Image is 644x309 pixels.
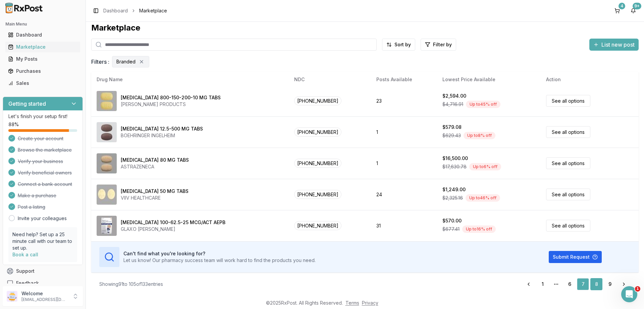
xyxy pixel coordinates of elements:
p: [EMAIL_ADDRESS][DOMAIN_NAME] [21,297,68,302]
div: VIIV HEALTHCARE [121,195,189,201]
a: Purchases [5,65,80,77]
h2: Main Menu [5,21,80,27]
a: My Posts [5,53,80,65]
div: $570.00 [442,217,462,224]
div: [PERSON_NAME] PRODUCTS [121,101,221,108]
span: $17,630.78 [442,163,467,170]
div: ASTRAZENECA [121,163,189,170]
span: Branded [116,58,136,65]
button: Submit Request [549,251,602,263]
a: Book a call [12,252,38,257]
p: Welcome [21,290,68,297]
div: Purchases [8,68,77,74]
button: My Posts [3,54,83,64]
td: 1 [371,148,437,179]
button: Filter by [421,39,456,51]
span: [PHONE_NUMBER] [294,159,341,168]
a: 7 [577,278,589,290]
img: Trelegy Ellipta 100-62.5-25 MCG/ACT AEPB [97,216,117,236]
a: Dashboard [5,29,80,41]
span: Verify your business [18,158,63,165]
td: 23 [371,85,437,116]
img: RxPost Logo [3,3,46,13]
a: 8 [590,278,602,290]
a: See all options [546,157,590,169]
span: Marketplace [139,7,167,14]
button: List new post [589,39,639,51]
img: Tivicay 50 MG TABS [97,185,117,205]
a: List new post [589,42,639,49]
div: Up to 46 % off [466,194,500,202]
img: Symtuza 800-150-200-10 MG TABS [97,91,117,111]
div: $2,594.00 [442,93,466,99]
div: Up to 45 % off [466,101,500,108]
a: Go to previous page [522,278,535,290]
div: [MEDICAL_DATA] 80 MG TABS [121,157,189,163]
td: 1 [371,116,437,148]
button: Sort by [382,39,415,51]
div: GLAXO [PERSON_NAME] [121,226,225,233]
div: 4 [619,3,625,9]
div: [MEDICAL_DATA] 12.5-500 MG TABS [121,125,203,132]
div: [MEDICAL_DATA] 50 MG TABS [121,188,189,195]
button: Dashboard [3,30,83,40]
span: Feedback [16,280,39,287]
div: Up to 6 % off [469,163,501,170]
a: See all options [546,95,590,107]
nav: breadcrumb [103,7,167,14]
iframe: Intercom live chat [621,286,637,302]
button: Feedback [3,277,83,289]
span: Browse the marketplace [18,147,72,153]
span: Sort by [394,41,411,48]
a: Invite your colleagues [18,215,67,222]
span: Filter by [433,41,452,48]
nav: pagination [522,278,631,290]
span: 88 % [8,121,19,128]
div: [MEDICAL_DATA] 100-62.5-25 MCG/ACT AEPB [121,219,225,226]
button: 9+ [628,5,639,16]
a: Terms [345,300,359,306]
p: Need help? Set up a 25 minute call with our team to set up. [12,231,73,251]
a: See all options [546,126,590,138]
div: Marketplace [91,22,639,33]
span: 1 [635,286,640,292]
a: Sales [5,77,80,89]
button: Sales [3,78,83,89]
span: $4,716.91 [442,101,463,108]
button: Marketplace [3,42,83,52]
button: 4 [612,5,623,16]
td: 31 [371,210,437,241]
div: Dashboard [8,32,77,38]
span: List new post [601,41,635,49]
span: $677.41 [442,226,460,233]
div: Up to 16 % off [462,225,496,233]
span: $629.43 [442,132,461,139]
div: BOEHRINGER INGELHEIM [121,132,203,139]
div: 9+ [633,3,641,9]
span: [PHONE_NUMBER] [294,127,341,137]
button: Purchases [3,66,83,76]
span: Filters : [91,58,109,66]
div: $1,249.00 [442,186,466,193]
a: Marketplace [5,41,80,53]
span: Make a purchase [18,192,56,199]
span: [PHONE_NUMBER] [294,190,341,199]
th: Action [541,71,639,88]
a: Dashboard [103,7,128,14]
img: Synjardy 12.5-500 MG TABS [97,122,117,142]
span: $2,325.16 [442,195,463,201]
th: NDC [289,71,371,88]
a: 6 [563,278,576,290]
div: $579.08 [442,124,462,131]
span: Connect a bank account [18,181,72,188]
span: Create your account [18,135,63,142]
p: Let's finish your setup first! [8,113,77,120]
div: [MEDICAL_DATA] 800-150-200-10 MG TABS [121,94,221,101]
div: Sales [8,80,77,87]
h3: Getting started [8,100,46,108]
a: 9 [604,278,616,290]
button: Support [3,265,83,277]
span: [PHONE_NUMBER] [294,221,341,230]
a: See all options [546,189,590,200]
